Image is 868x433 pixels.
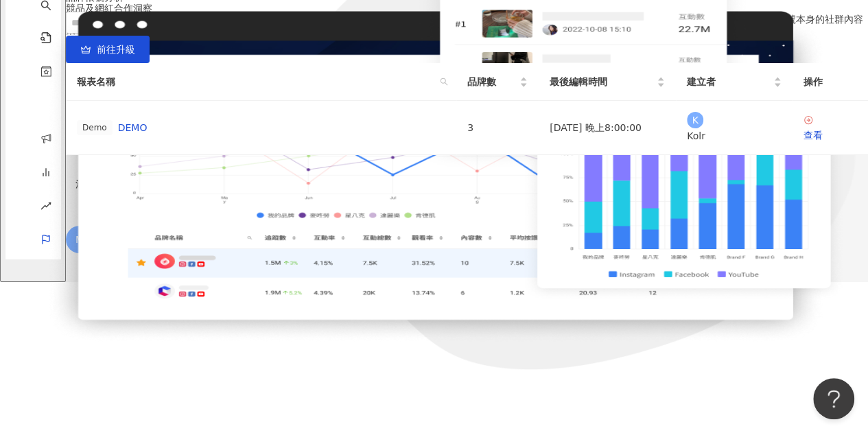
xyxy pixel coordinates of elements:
[118,120,148,135] a: DEMO
[692,113,698,128] span: K
[813,378,854,419] iframe: Help Scout Beacon - Open
[97,44,135,55] span: 前往升級
[456,63,539,101] th: 品牌數
[77,120,113,135] span: Demo
[66,36,150,63] a: 前往升級
[793,63,868,101] th: 操作
[804,128,857,143] div: 查看
[467,74,517,89] span: 品牌數
[539,63,676,101] th: 最後編輯時間
[676,63,793,101] th: 建立者
[539,101,676,155] td: [DATE] 晚上8:00:00
[804,115,857,143] a: 查看
[456,101,539,155] td: 3
[437,71,451,92] span: search
[687,128,782,143] div: Kolr
[550,74,654,89] span: 最後編輯時間
[77,74,434,89] span: 報表名稱
[440,78,448,86] span: search
[687,74,771,89] span: 建立者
